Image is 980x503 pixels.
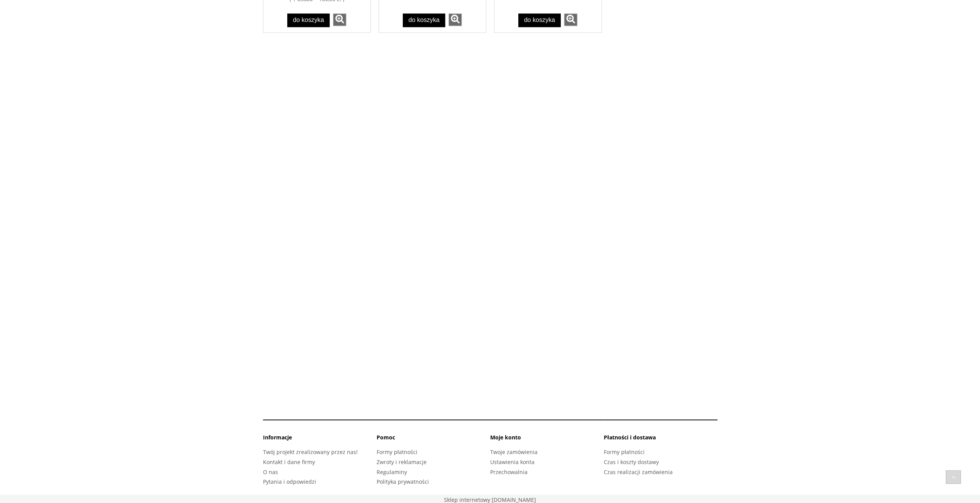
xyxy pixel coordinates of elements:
a: Twój projekt zrealizowany przez nas! [263,448,358,456]
a: zobacz więcej [333,13,346,26]
a: O nas [263,468,278,476]
li: Pomoc [377,434,490,447]
a: Formy płatności [377,448,417,456]
button: Do koszyka Paper Cup S [403,13,445,27]
li: Płatności i dostawa [604,434,717,447]
a: Polityka prywatności [377,478,429,485]
a: Czas realizacji zamówienia [604,468,673,476]
li: Informacje [263,434,377,447]
a: Kontakt i dane firmy [263,458,315,466]
a: zobacz więcej [564,13,577,26]
span: Do koszyka [409,16,440,23]
a: Przechowalnia [490,468,528,476]
a: zobacz więcej [449,13,462,26]
button: Do koszyka Wrap Cup XL - jasny szary [518,13,561,27]
li: Moje konto [490,434,604,447]
a: Twoje zamówienia [490,448,538,456]
a: Zwroty i reklamacje [377,458,427,466]
span: Do koszyka [293,16,324,23]
a: Czas i koszty dostawy [604,458,659,466]
button: Do koszyka Malowanie kubków / Pottery painting [287,13,330,27]
span: Do koszyka [524,16,555,23]
a: Pytania i odpowiedzi [263,478,316,485]
a: Ustawienia konta [490,458,534,466]
a: Formy płatności [604,448,645,456]
a: Regulaminy [377,468,407,476]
